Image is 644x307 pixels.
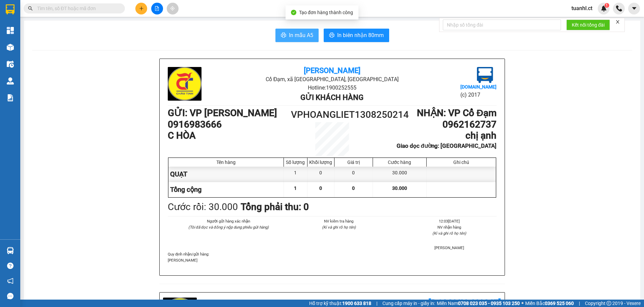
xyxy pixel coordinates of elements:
[309,160,332,165] div: Khối lượng
[579,300,580,307] span: |
[7,94,14,101] img: solution-icon
[281,32,286,39] span: printer
[168,167,284,182] div: QUẠT
[631,5,637,11] span: caret-down
[167,3,179,14] button: aim
[139,6,144,11] span: plus
[324,29,389,42] button: printerIn biên nhận 80mm
[615,20,620,24] span: close
[135,3,147,14] button: plus
[37,5,117,12] input: Tìm tên, số ĐT hoặc mã đơn
[168,257,497,263] p: [PERSON_NAME]
[616,5,622,11] img: phone-icon
[628,3,640,14] button: caret-down
[460,84,497,90] b: [DOMAIN_NAME]
[352,185,355,191] span: 0
[376,300,377,307] span: |
[168,119,291,130] h1: 0916983666
[432,231,466,236] i: (Kí và ghi rõ họ tên)
[300,93,364,102] b: Gửi khách hàng
[392,185,407,191] span: 30.000
[319,185,322,191] span: 0
[241,201,309,212] b: Tổng phải thu: 0
[168,200,238,214] div: Cước rồi : 30.000
[309,300,371,307] span: Hỗ trợ kỹ thuật:
[284,167,307,182] div: 1
[7,293,14,299] span: message
[336,160,371,165] div: Giá trị
[397,142,497,149] b: Giao dọc đường: [GEOGRAPHIC_DATA]
[151,3,163,14] button: file-add
[373,130,497,141] h1: chị ạnh
[222,75,441,83] li: Cổ Đạm, xã [GEOGRAPHIC_DATA], [GEOGRAPHIC_DATA]
[188,225,269,230] i: (Tôi đã đọc và đồng ý nộp dung phiếu gửi hàng)
[337,31,384,39] span: In biên nhận 80mm
[382,300,435,307] span: Cung cấp máy in - giấy in:
[458,301,520,306] strong: 0708 023 035 - 0935 103 250
[572,21,605,29] span: Kết nối tổng đài
[170,6,175,11] span: aim
[7,44,14,51] img: warehouse-icon
[307,167,334,182] div: 0
[601,5,607,11] img: icon-new-feature
[402,245,497,251] li: [PERSON_NAME]
[606,3,608,8] span: 1
[7,278,14,284] span: notification
[304,66,360,75] b: [PERSON_NAME]
[289,31,313,39] span: In mẫu A5
[566,20,610,30] button: Kết nối tổng đài
[334,167,373,182] div: 0
[477,67,493,83] img: logo.jpg
[170,185,202,194] span: Tổng cộng
[222,83,441,92] li: Hotline: 1900252555
[460,91,497,99] li: (c) 2017
[7,247,14,254] img: warehouse-icon
[342,301,371,306] strong: 1900 633 818
[417,107,497,118] b: NHẬN : VP Cổ Đạm
[294,185,297,191] span: 1
[170,160,282,165] div: Tên hàng
[402,224,497,230] li: NV nhận hàng
[6,4,15,14] img: logo-vxr
[7,61,14,68] img: warehouse-icon
[168,251,497,263] div: Quy định nhận/gửi hàng :
[7,77,14,84] img: warehouse-icon
[299,10,353,15] span: Tạo đơn hàng thành công
[566,4,598,12] span: tuanhl.ct
[443,20,561,30] input: Nhập số tổng đài
[437,300,520,307] span: Miền Nam
[521,302,524,305] span: ⚪️
[373,167,427,182] div: 30.000
[428,160,494,165] div: Ghi chú
[291,107,373,122] h1: VPHOANGLIET1308250214
[373,119,497,130] h1: 0962162737
[375,160,425,165] div: Cước hàng
[168,67,202,101] img: logo.jpg
[168,107,277,118] b: GỬI : VP [PERSON_NAME]
[286,160,305,165] div: Số lượng
[329,32,334,39] span: printer
[291,10,296,15] span: check-circle
[181,218,275,224] li: Người gửi hàng xác nhận
[7,27,14,34] img: dashboard-icon
[607,301,611,306] span: copyright
[402,218,497,224] li: 12:03[DATE]
[322,225,356,230] i: (Kí và ghi rõ họ tên)
[155,6,159,11] span: file-add
[292,218,386,224] li: NV kiểm tra hàng
[525,300,574,307] span: Miền Bắc
[275,29,319,42] button: printerIn mẫu A5
[28,6,33,11] span: search
[168,130,291,141] h1: C HÒA
[605,3,609,8] sup: 1
[545,301,574,306] strong: 0369 525 060
[7,263,14,269] span: question-circle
